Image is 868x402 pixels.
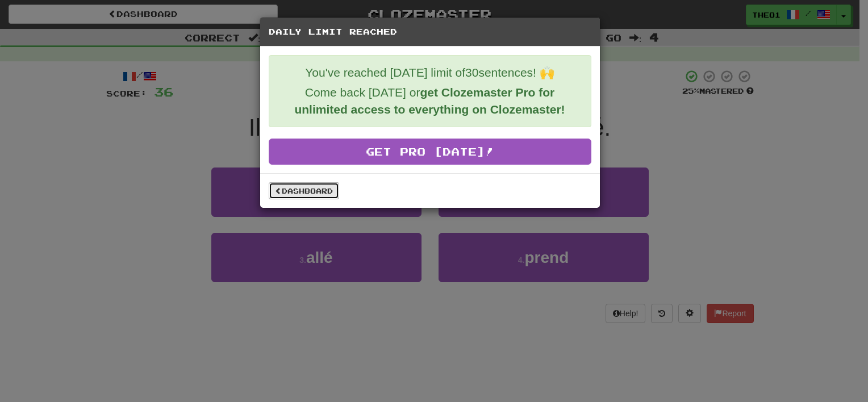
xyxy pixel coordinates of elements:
h5: Daily Limit Reached [269,26,591,37]
a: Dashboard [269,182,339,199]
strong: get Clozemaster Pro for unlimited access to everything on Clozemaster! [294,86,565,116]
p: You've reached [DATE] limit of 30 sentences! 🙌 [278,64,582,81]
a: Get Pro [DATE]! [269,139,591,165]
p: Come back [DATE] or [278,84,582,118]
